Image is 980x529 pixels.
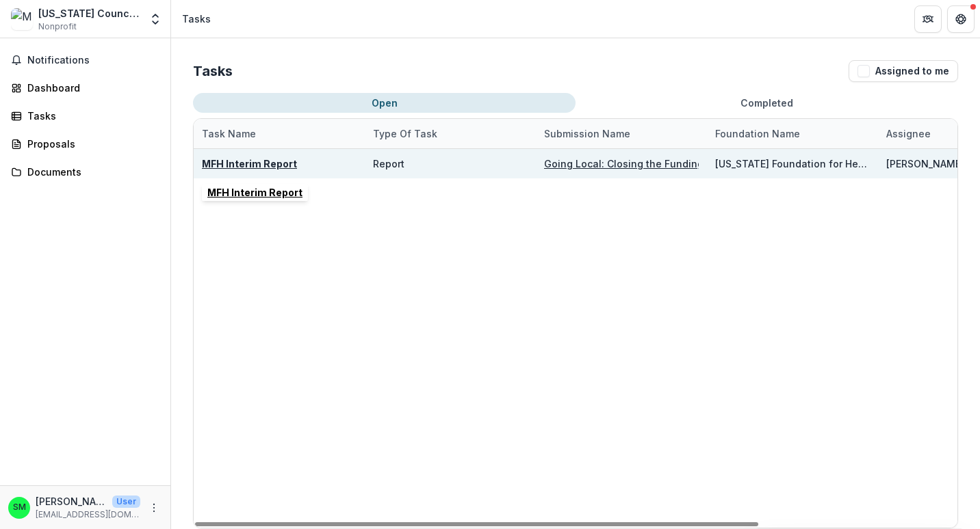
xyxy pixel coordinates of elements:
h2: Tasks [193,63,233,79]
button: Completed [576,93,958,113]
button: Assigned to me [849,60,958,82]
a: Dashboard [5,77,165,99]
button: Open [193,93,576,113]
div: Documents [27,165,154,179]
button: More [146,500,162,516]
img: Missouri Council On Aging [11,8,33,30]
div: Submission Name [536,126,639,141]
div: Report [373,157,404,171]
div: Foundation Name [707,119,878,148]
div: Tasks [182,12,211,26]
div: Type of Task [365,119,536,148]
button: Open entity switcher [146,5,165,33]
div: Assignee [878,126,939,141]
a: Documents [5,161,165,183]
div: Submission Name [536,119,707,148]
div: [US_STATE] Council On Aging [38,6,140,21]
div: Task Name [194,126,264,141]
div: Proposals [27,137,154,151]
p: [PERSON_NAME] [36,494,107,508]
div: Dashboard [27,81,154,95]
span: Nonprofit [38,21,77,33]
nav: breadcrumb [177,9,216,29]
div: [PERSON_NAME] [886,157,964,171]
button: Get Help [947,5,975,33]
div: Task Name [194,119,365,148]
p: [EMAIL_ADDRESS][DOMAIN_NAME] [36,508,140,521]
div: Stacy Morse [13,503,26,512]
a: Proposals [5,133,165,155]
div: Tasks [27,109,154,123]
button: Partners [914,5,942,33]
a: Tasks [5,105,165,127]
p: User [112,496,140,508]
div: Type of Task [365,126,446,141]
div: Foundation Name [707,126,808,141]
a: MFH Interim Report [202,158,297,169]
div: [US_STATE] Foundation for Health [715,157,870,171]
a: Going Local: Closing the Funding Gap for Older Adult Programs and Services [544,158,912,169]
button: Notifications [5,49,165,71]
span: Notifications [27,55,159,66]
